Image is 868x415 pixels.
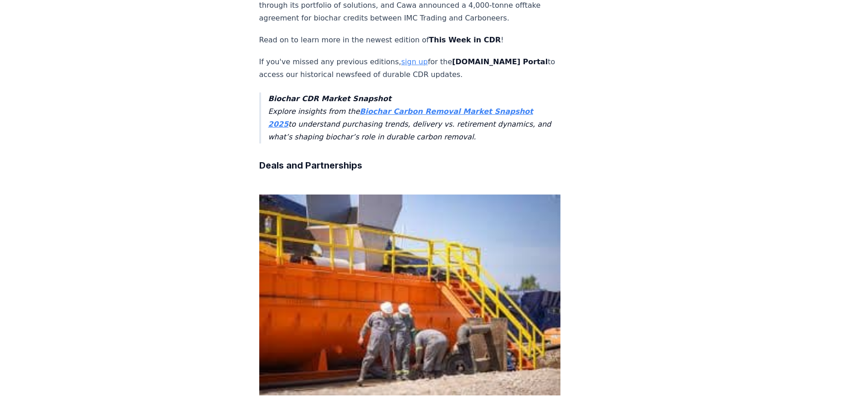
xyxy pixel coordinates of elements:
[259,34,561,46] p: Read on to learn more in the newest edition of !
[401,57,427,66] a: sign up
[268,94,391,103] strong: Biochar CDR Market Snapshot
[268,107,533,128] a: Biochar Carbon Removal Market Snapshot 2025
[268,94,551,141] em: Explore insights from the to understand purchasing trends, delivery vs. retirement dynamics, and ...
[429,36,501,44] strong: This Week in CDR
[259,160,362,171] strong: Deals and Partnerships
[259,195,561,395] img: blog post image
[259,56,561,81] p: If you've missed any previous editions, for the to access our historical newsfeed of durable CDR ...
[452,57,548,66] strong: [DOMAIN_NAME] Portal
